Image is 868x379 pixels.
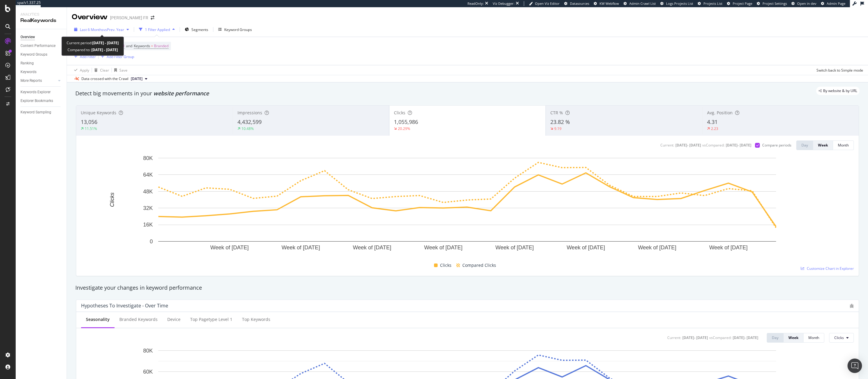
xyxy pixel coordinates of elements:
a: Explorer Bookmarks [20,98,62,104]
span: Keywords [134,43,150,48]
span: Logs Projects List [666,1,693,6]
text: 0 [150,239,153,245]
button: Day [767,333,784,343]
button: 1 Filter Applied [137,25,177,34]
button: Week [813,140,833,150]
div: Week [818,143,828,148]
button: Apply [72,65,89,75]
button: Add Filter [72,53,96,60]
span: Admin Page [827,1,845,6]
div: 11.51% [85,126,97,131]
text: 64K [143,172,153,178]
text: Week of [DATE] [567,245,605,251]
span: vs Prev. Year [103,27,124,32]
span: Impressions [237,110,262,116]
span: Clicks [440,262,451,269]
div: Apply [80,68,89,73]
button: Last 6 MonthsvsPrev. Year [72,25,131,34]
text: Week of [DATE] [281,245,320,251]
div: Switch back to Simple mode [816,68,863,73]
text: Week of [DATE] [638,245,676,251]
span: 1,055,986 [394,118,418,125]
div: Day [772,335,778,340]
button: [DATE] [128,75,150,82]
text: Week of [DATE] [424,245,462,251]
a: Overview [20,34,62,40]
div: RealKeywords [20,17,62,24]
span: Datasources [570,1,589,6]
div: bug [850,304,854,308]
span: Open in dev [797,1,816,6]
div: Ranking [20,60,34,66]
a: Project Page [727,1,752,6]
text: 60K [143,369,153,375]
span: CTR % [550,110,563,116]
div: Keywords [20,69,36,75]
div: Keyword Sampling [20,109,51,116]
div: vs Compared : [702,143,725,148]
span: 2025 Sep. 2nd [131,76,143,82]
a: Admin Page [821,1,845,6]
span: By website & by URL [823,89,857,93]
span: Unique Keywords [81,110,116,116]
div: Content Performance [20,43,55,49]
button: Day [796,140,813,150]
div: Top Keywords [242,316,270,322]
div: legacy label [816,87,860,95]
button: Switch back to Simple mode [814,65,863,75]
a: Open Viz Editor [529,1,560,6]
button: Segments [182,25,211,34]
a: Keyword Groups [20,51,62,58]
div: Seasonality [86,316,110,322]
a: Ranking [20,60,62,66]
svg: A chart. [81,155,854,259]
span: Clicks [394,110,405,116]
text: Week of [DATE] [709,245,747,251]
div: arrow-right-arrow-left [151,16,154,20]
div: Current: [667,335,681,340]
div: Branded Keywords [119,316,158,322]
div: Top pagetype Level 1 [190,316,232,322]
div: Overview [72,12,108,22]
button: Week [784,333,804,343]
button: Month [833,140,854,150]
a: Keyword Sampling [20,109,62,116]
div: vs Compared : [709,335,731,340]
div: Add Filter [80,54,96,59]
div: 9.19 [554,126,561,131]
div: 1 Filter Applied [145,27,170,32]
span: = [151,43,153,48]
div: Explorer Bookmarks [20,98,53,104]
a: Keywords [20,69,62,75]
span: 13,056 [81,118,97,125]
a: Logs Projects List [660,1,693,6]
span: Project Page [733,1,752,6]
div: Clear [100,68,109,73]
span: 23.82 % [550,118,570,125]
text: 16K [143,222,153,228]
button: Month [804,333,824,343]
div: Investigate your changes in keyword performance [75,284,860,292]
div: Overview [20,34,35,40]
div: ReadOnly: [467,1,484,6]
a: Open in dev [791,1,816,6]
text: 80K [143,347,153,353]
span: Projects List [703,1,722,6]
span: 4.31 [707,118,718,125]
div: Week [788,335,798,340]
div: Save [119,68,127,73]
div: Analytics [20,12,62,17]
div: Day [801,143,808,148]
div: [DATE] - [DATE] [682,335,708,340]
span: Admin Crawl List [629,1,656,6]
button: Clicks [829,333,854,343]
span: Project Settings [763,1,787,6]
button: Add Filter Group [99,53,134,60]
div: Current: [660,143,674,148]
div: 20.29% [398,126,410,131]
button: Keyword Groups [216,25,254,34]
div: [DATE] - [DATE] [733,335,758,340]
span: Branded [154,42,168,50]
div: 2.23 [711,126,718,131]
span: Last 6 Months [80,27,103,32]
